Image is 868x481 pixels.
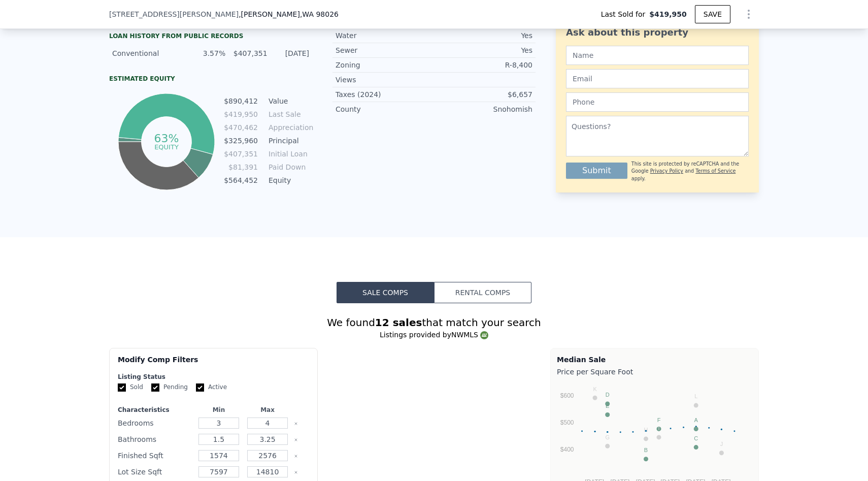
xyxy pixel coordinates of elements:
[644,447,648,453] text: B
[650,168,683,174] a: Privacy Policy
[560,392,574,399] text: $600
[118,383,143,392] label: Sold
[154,143,179,150] tspan: equity
[434,89,532,100] div: $6,657
[245,406,290,414] div: Max
[480,331,488,339] img: NWMLS Logo
[223,95,258,107] td: $890,412
[694,417,698,423] text: A
[118,448,192,463] div: Finished Sqft
[434,45,532,55] div: Yes
[566,69,749,88] input: Email
[109,9,239,19] span: [STREET_ADDRESS][PERSON_NAME]
[694,435,698,441] text: C
[434,104,532,114] div: Snohomish
[266,122,312,133] td: Appreciation
[336,75,434,85] div: Views
[109,315,759,330] div: We found that match your search
[118,383,126,392] input: Sold
[566,92,749,112] input: Phone
[695,5,730,23] button: SAVE
[434,282,531,303] button: Rental Comps
[196,383,204,392] input: Active
[557,355,752,365] div: Median Sale
[434,60,532,70] div: R-8,400
[606,392,610,398] text: D
[294,470,298,474] button: Clear
[336,45,434,55] div: Sewer
[223,135,258,146] td: $325,960
[223,175,258,186] td: $564,452
[695,168,736,174] a: Terms of Service
[112,48,184,58] div: Conventional
[375,316,422,329] strong: 12 sales
[274,48,309,58] div: [DATE]
[266,135,312,146] td: Principal
[644,427,648,433] text: H
[631,161,749,182] div: This site is protected by reCAPTCHA and the Google and apply.
[118,406,192,414] div: Characteristics
[336,60,434,70] div: Zoning
[294,438,298,442] button: Clear
[266,175,312,186] td: Equity
[223,162,258,173] td: $81,391
[266,109,312,120] td: Last Sale
[658,425,659,431] text: I
[720,441,723,447] text: J
[196,383,227,392] label: Active
[196,406,241,414] div: Min
[294,422,298,426] button: Clear
[154,132,179,145] tspan: 63%
[739,4,759,24] button: Show Options
[336,30,434,41] div: Water
[118,416,192,430] div: Bedrooms
[231,48,267,58] div: $407,351
[223,148,258,159] td: $407,351
[605,434,610,440] text: G
[657,417,661,423] text: F
[109,32,312,40] div: Loan history from public records
[566,25,749,40] div: Ask about this property
[593,386,597,392] text: K
[151,383,188,392] label: Pending
[266,95,312,107] td: Value
[300,10,339,18] span: , WA 98026
[337,282,434,303] button: Sale Comps
[118,373,309,381] div: Listing Status
[601,9,650,19] span: Last Sold for
[118,465,192,479] div: Lot Size Sqft
[434,30,532,41] div: Yes
[266,148,312,159] td: Initial Loan
[266,162,312,173] td: Paid Down
[223,122,258,133] td: $470,462
[109,330,759,340] div: Listings provided by NWMLS
[566,163,627,179] button: Submit
[649,9,687,19] span: $419,950
[606,403,609,409] text: E
[109,75,312,83] div: Estimated Equity
[118,355,309,373] div: Modify Comp Filters
[557,365,752,379] div: Price per Square Foot
[151,383,159,392] input: Pending
[694,393,697,399] text: L
[336,104,434,114] div: County
[190,48,225,58] div: 3.57%
[566,46,749,65] input: Name
[294,454,298,458] button: Clear
[560,419,574,426] text: $500
[239,9,339,19] span: , [PERSON_NAME]
[118,432,192,446] div: Bathrooms
[223,109,258,120] td: $419,950
[560,446,574,453] text: $400
[336,89,434,100] div: Taxes (2024)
